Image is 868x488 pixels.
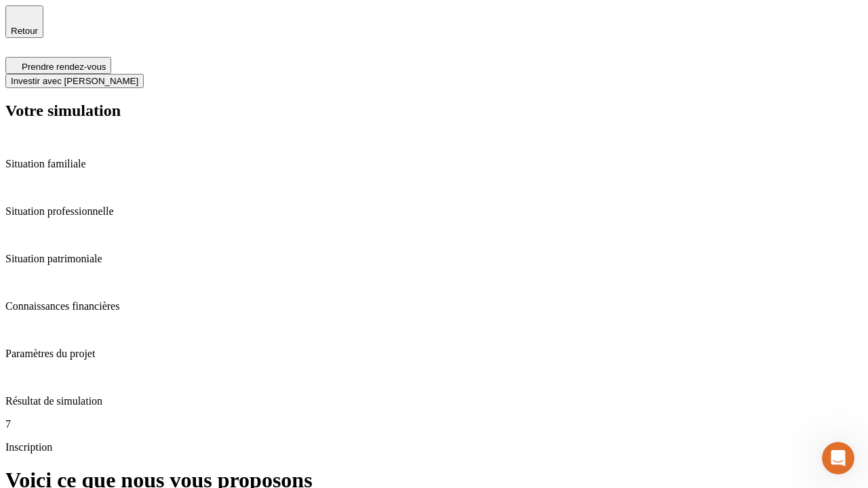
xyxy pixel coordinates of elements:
[5,158,863,170] p: Situation familiale
[5,441,863,453] p: Inscription
[11,76,138,86] span: Investir avec [PERSON_NAME]
[5,205,863,218] p: Situation professionnelle
[22,62,106,72] span: Prendre rendez-vous
[11,26,38,36] span: Retour
[5,74,144,88] button: Investir avec [PERSON_NAME]
[5,5,43,38] button: Retour
[5,348,863,360] p: Paramètres du projet
[5,102,863,120] h2: Votre simulation
[5,253,863,265] p: Situation patrimoniale
[5,418,863,430] p: 7
[5,300,863,312] p: Connaissances financières
[822,442,854,474] iframe: Intercom live chat
[5,57,111,74] button: Prendre rendez-vous
[5,395,863,407] p: Résultat de simulation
